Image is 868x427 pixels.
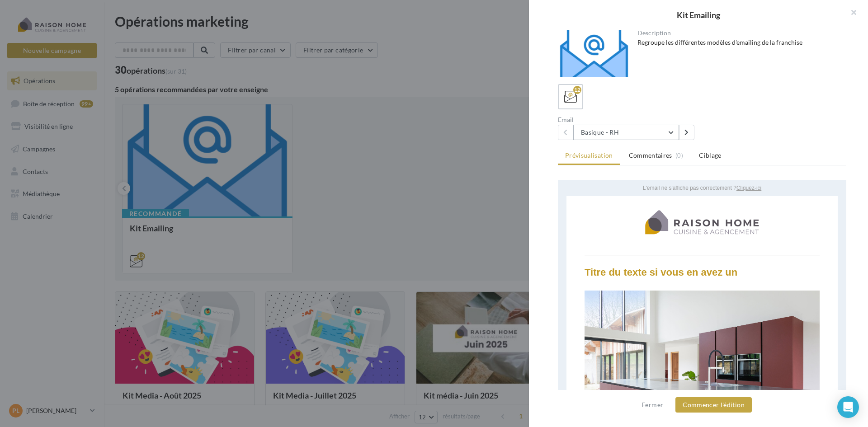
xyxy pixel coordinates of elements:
div: Kit Emailing [543,11,854,19]
span: Commentaires [629,151,672,160]
strong: Titre du texte si vous en avez un [27,87,179,98]
div: Open Intercom Messenger [837,396,859,418]
button: Commencer l'édition [675,397,752,413]
div: Regroupe les différentes modèles d'emailing de la franchise [637,38,840,47]
a: Cliquez-ici [179,5,203,11]
span: L'email ne s'affiche pas correctement ? [85,5,179,11]
span: Ciblage [699,151,721,159]
div: 12 [573,86,581,94]
div: Email [558,117,698,123]
img: raisonhome-email-logo.png [81,25,208,59]
button: Fermer [638,399,667,410]
div: Description [637,30,840,36]
button: Basique - RH [573,125,679,140]
span: (0) [675,152,683,159]
img: capture_2.jpg [27,111,262,267]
